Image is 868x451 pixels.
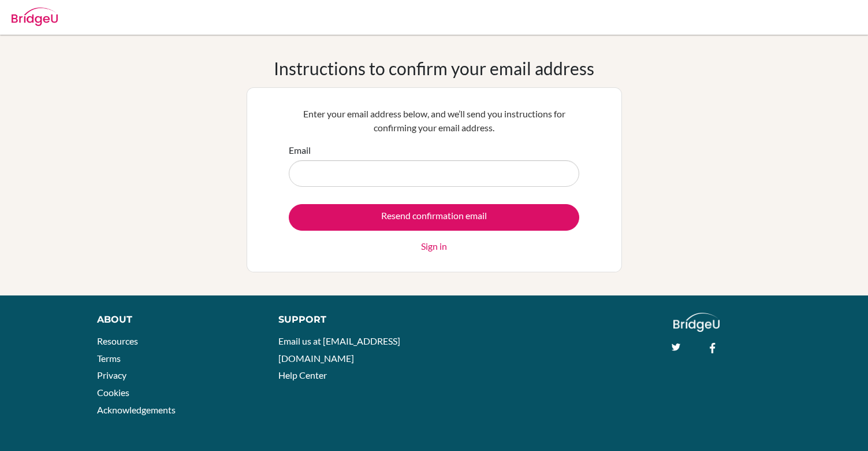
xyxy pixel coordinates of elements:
[278,313,422,327] div: Support
[97,369,126,380] a: Privacy
[421,239,447,253] a: Sign in
[673,313,720,332] img: logo_white@2x-f4f0deed5e89b7ecb1c2cc34c3e3d731f90f0f143d5ea2071677605dd97b5244.png
[289,204,579,231] input: Resend confirmation email
[97,353,121,364] a: Terms
[278,369,327,380] a: Help Center
[289,143,311,157] label: Email
[12,8,58,26] img: Bridge-U
[289,107,579,135] p: Enter your email address below, and we’ll send you instructions for confirming your email address.
[278,335,400,364] a: Email us at [EMAIL_ADDRESS][DOMAIN_NAME]
[97,387,129,398] a: Cookies
[97,313,252,327] div: About
[274,58,594,79] h1: Instructions to confirm your email address
[97,404,176,415] a: Acknowledgements
[97,335,138,346] a: Resources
